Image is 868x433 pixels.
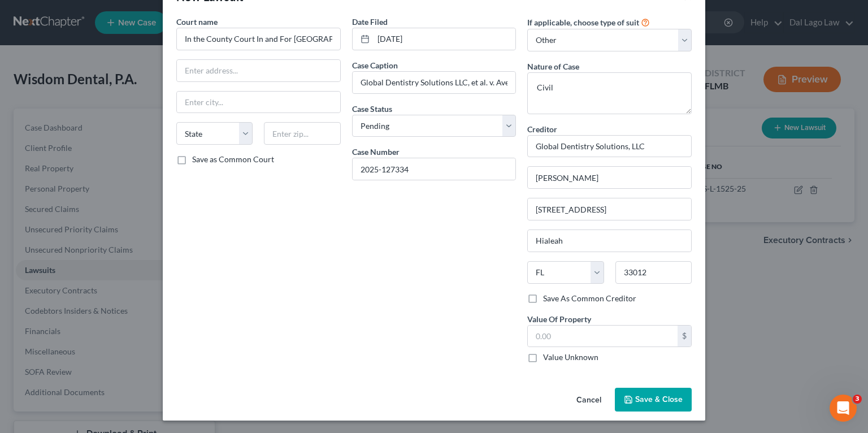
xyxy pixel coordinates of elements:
[615,261,692,284] input: Enter zip...
[177,92,340,113] input: Enter city...
[352,104,392,114] span: Case Status
[543,352,598,363] label: Value Unknown
[352,59,398,71] label: Case Caption
[528,167,691,188] input: Enter address...
[177,60,340,81] input: Enter address...
[352,146,400,158] label: Case Number
[352,16,388,28] label: Date Filed
[264,122,340,145] input: Enter zip...
[374,28,516,50] input: MM/DD/YYYY
[192,154,274,165] label: Save as Common Court
[528,230,691,252] input: Enter city...
[527,313,591,325] label: Value Of Property
[635,395,683,404] span: Save & Close
[528,326,678,347] input: 0.00
[615,388,692,412] button: Save & Close
[353,158,516,180] input: #
[353,72,516,93] input: --
[853,395,862,404] span: 3
[527,60,579,72] label: Nature of Case
[528,198,691,220] input: Apt, Suite, etc...
[830,395,857,422] iframe: Intercom live chat
[176,17,218,27] span: Court name
[527,16,639,28] label: If applicable, choose type of suit
[527,124,557,134] span: Creditor
[527,135,692,158] input: Search creditor by name...
[176,28,341,50] input: Search court by name...
[543,293,636,304] label: Save As Common Creditor
[678,326,691,347] div: $
[567,389,610,412] button: Cancel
